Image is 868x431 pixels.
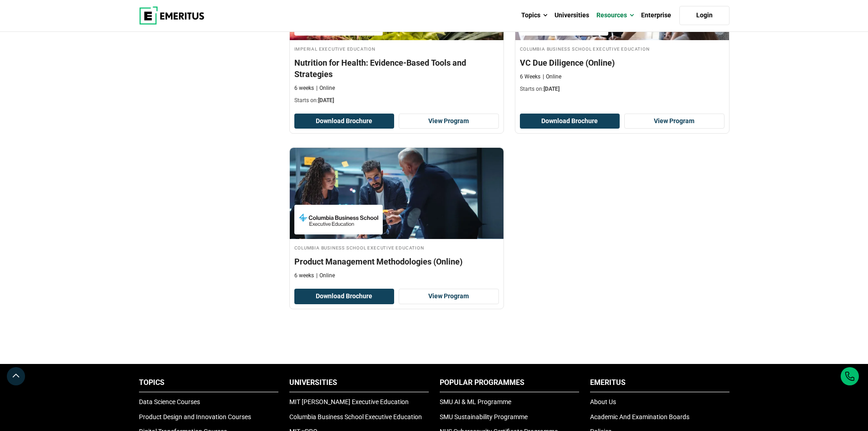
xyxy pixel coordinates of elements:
a: View Program [399,289,499,304]
h4: Columbia Business School Executive Education [294,244,499,251]
a: View Program [624,114,724,129]
button: Download Brochure [520,114,620,129]
a: Academic And Examination Boards [590,413,689,421]
a: Login [679,6,729,25]
p: Online [543,73,561,81]
button: Download Brochure [294,289,395,304]
a: About Us [590,398,616,405]
h4: Columbia Business School Executive Education [520,45,724,52]
p: 6 weeks [294,84,314,92]
button: Download Brochure [294,114,395,129]
a: Product Design and Innovation Courses [139,413,251,421]
a: View Program [399,114,499,129]
img: Product Management Methodologies (Online) | Online Product Design and Innovation Course [290,148,503,239]
h4: Imperial Executive Education [294,45,499,52]
span: [DATE] [544,86,560,92]
p: Online [316,272,335,280]
span: [DATE] [318,97,334,104]
a: SMU AI & ML Programme [440,398,511,405]
h4: Product Management Methodologies (Online) [294,256,499,267]
a: MIT [PERSON_NAME] Executive Education [289,398,409,405]
a: Data Science Courses [139,398,200,405]
a: SMU Sustainability Programme [440,413,528,421]
p: Online [316,84,335,92]
a: Columbia Business School Executive Education [289,413,422,421]
p: 6 weeks [294,272,314,280]
p: Starts on: [520,85,724,93]
p: Starts on: [294,97,499,104]
a: Product Design and Innovation Course by Columbia Business School Executive Education - Columbia B... [290,148,503,284]
h4: VC Due Diligence (Online) [520,57,724,68]
h4: Nutrition for Health: Evidence-Based Tools and Strategies [294,57,499,80]
p: 6 Weeks [520,73,540,81]
img: Columbia Business School Executive Education [299,209,378,230]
